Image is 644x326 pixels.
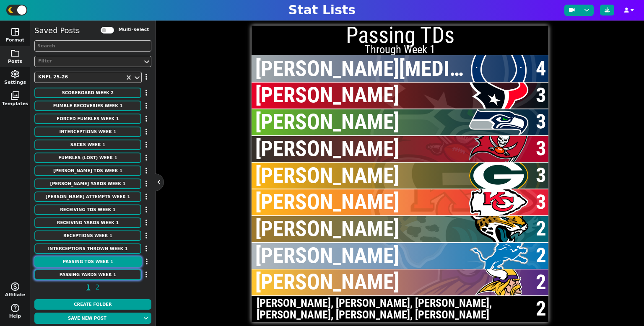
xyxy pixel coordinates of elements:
[10,69,20,79] span: settings
[34,153,141,163] button: Fumbles (Lost) Week 1
[34,243,141,254] button: Interceptions Thrown Week 1
[34,269,141,280] button: Passing Yards Week 1
[255,244,467,267] span: [PERSON_NAME]
[10,91,20,101] span: photo_library
[536,187,546,217] span: 3
[34,313,140,324] button: Save new post
[34,40,151,52] input: Search
[255,270,467,294] span: [PERSON_NAME]
[34,204,141,215] button: Receiving TDs Week 1
[255,137,467,160] span: [PERSON_NAME]
[34,179,141,189] button: [PERSON_NAME] Yards Week 1
[10,282,20,292] span: monetization_on
[34,299,151,310] button: Create Folder
[536,160,546,191] span: 3
[34,256,142,267] button: Passing TDs Week 1
[10,27,20,37] span: space_dashboard
[536,106,546,137] span: 3
[255,164,467,187] span: [PERSON_NAME]
[38,58,139,65] div: Filter
[34,217,141,228] button: Receiving Yards Week 1
[536,267,546,298] span: 2
[252,44,548,55] h2: Through Week 1
[255,110,467,134] span: [PERSON_NAME]
[85,282,91,292] span: 1
[34,26,80,35] h5: Saved Posts
[10,303,20,313] span: help
[34,127,141,137] button: Interceptions Week 1
[255,57,467,80] span: [PERSON_NAME][MEDICAL_DATA]
[34,101,141,111] button: Fumble Recoveries Week 1
[255,83,467,107] span: [PERSON_NAME]
[34,230,141,241] button: Receptions Week 1
[536,133,546,164] span: 3
[252,24,548,47] h1: Passing TDs
[34,114,141,124] button: Forced Fumbles Week 1
[536,213,546,244] span: 2
[34,88,141,98] button: SCOREBOARD Week 2
[10,48,20,58] span: folder
[255,190,467,214] span: [PERSON_NAME]
[34,191,141,202] button: [PERSON_NAME] Attempts Week 1
[94,282,101,292] span: 2
[536,240,546,271] span: 2
[536,80,546,111] span: 3
[34,140,141,150] button: Sacks Week 1
[34,166,141,176] button: [PERSON_NAME] TDs Week 1
[118,26,149,34] label: Multi-select
[536,53,546,84] span: 4
[255,217,467,241] span: [PERSON_NAME]
[536,293,546,324] span: 2
[288,3,356,18] h1: Stat Lists
[257,297,521,321] div: [PERSON_NAME], [PERSON_NAME], [PERSON_NAME], [PERSON_NAME], [PERSON_NAME], [PERSON_NAME]
[38,74,121,81] div: KNFL 25-26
